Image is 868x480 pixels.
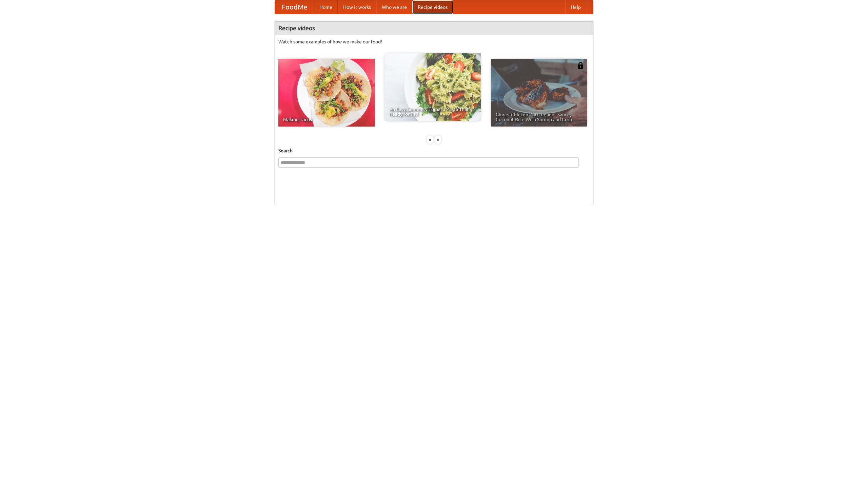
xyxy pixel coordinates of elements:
a: FoodMe [275,0,314,14]
p: Watch some examples of how we make our food! [278,38,590,45]
div: « [427,135,433,144]
h5: Search [278,147,590,154]
a: How it works [338,0,376,14]
img: 483408.png [577,62,584,69]
div: » [435,135,441,144]
a: Home [314,0,338,14]
a: Making Tacos [278,59,375,127]
span: Making Tacos [283,117,370,122]
h4: Recipe videos [275,21,593,35]
a: An Easy, Summery Tomato Pasta That's Ready for Fall [384,53,481,121]
a: Help [565,0,586,14]
a: Who we are [376,0,412,14]
a: Recipe videos [412,0,453,14]
span: An Easy, Summery Tomato Pasta That's Ready for Fall [389,107,476,116]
